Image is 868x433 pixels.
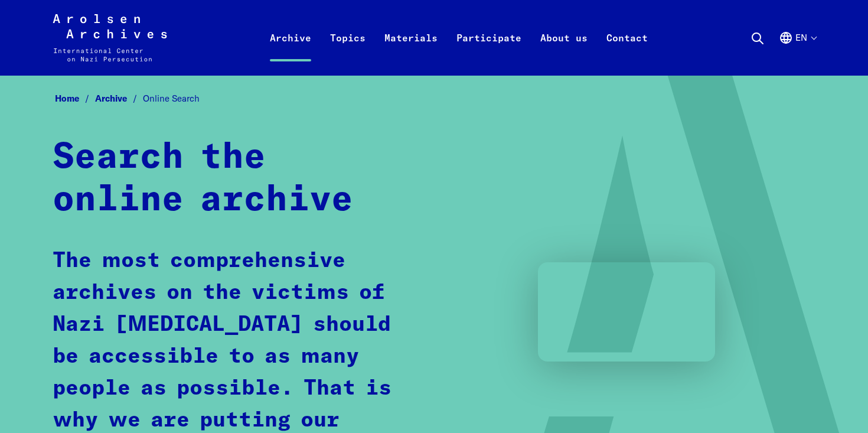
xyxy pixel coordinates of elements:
[53,90,816,108] nav: Breadcrumb
[260,28,321,76] a: Archive
[321,28,375,76] a: Topics
[779,31,816,73] button: English, language selection
[53,140,353,218] strong: Search the online archive
[143,93,200,104] span: Online Search
[375,28,447,76] a: Materials
[260,14,657,61] nav: Primary
[55,93,95,104] a: Home
[447,28,531,76] a: Participate
[95,93,143,104] a: Archive
[597,28,657,76] a: Contact
[531,28,597,76] a: About us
